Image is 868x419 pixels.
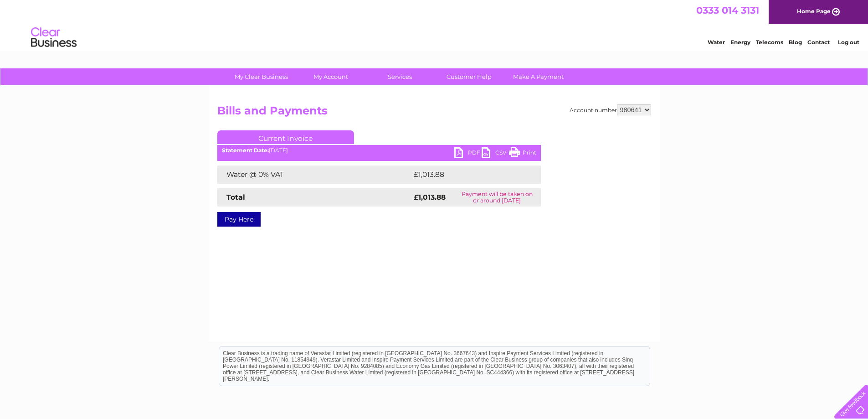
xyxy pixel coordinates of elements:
a: CSV [482,147,509,160]
a: Contact [807,39,830,46]
div: Clear Business is a trading name of Verastar Limited (registered in [GEOGRAPHIC_DATA] No. 3667643... [219,5,650,44]
a: My Account [293,68,368,85]
a: PDF [454,147,482,160]
a: Blog [789,39,802,46]
div: Account number [570,104,651,115]
a: Pay Here [217,212,261,227]
h2: Bills and Payments [217,104,651,122]
a: Telecoms [756,39,783,46]
a: My Clear Business [224,68,299,85]
a: Water [708,39,725,46]
a: 0333 014 3131 [696,5,759,16]
div: [DATE] [217,147,541,154]
a: Log out [838,39,859,46]
td: £1,013.88 [411,166,526,184]
a: Services [362,68,437,85]
strong: Total [226,193,245,202]
strong: £1,013.88 [414,193,446,202]
img: logo.png [31,24,77,52]
a: Energy [730,39,750,46]
a: Current Invoice [217,130,354,144]
td: Payment will be taken on or around [DATE] [453,188,541,207]
b: Statement Date: [222,147,269,154]
a: Make A Payment [501,68,576,85]
td: Water @ 0% VAT [217,166,411,184]
a: Customer Help [431,68,507,85]
a: Print [509,147,536,160]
